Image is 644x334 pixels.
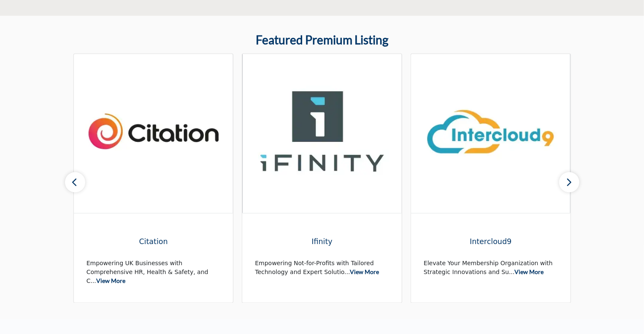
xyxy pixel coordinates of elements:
[84,49,91,56] img: tab_keywords_by_traffic_grey.svg
[14,22,20,29] img: website_grey.svg
[87,236,221,247] span: Citation
[14,14,20,20] img: logo_orange.svg
[24,14,41,20] div: v 4.0.25
[515,268,544,275] a: View More
[411,54,571,213] img: Intercloud9
[22,22,93,29] div: Domain: [DOMAIN_NAME]
[242,54,402,213] img: Ifinity
[87,231,221,253] a: Citation
[424,259,558,277] p: Elevate Your Membership Organization with Strategic Innovations and Su...
[424,231,558,253] a: Intercloud9
[96,277,125,284] a: View More
[350,268,379,275] a: View More
[255,236,389,247] span: Ifinity
[32,50,76,55] div: Domain Overview
[424,236,558,247] span: Intercloud9
[255,231,389,253] a: Ifinity
[256,33,388,47] h2: Featured Premium Listing
[23,49,30,56] img: tab_domain_overview_orange.svg
[255,259,389,277] p: Empowering Not-for-Profits with Tailored Technology and Expert Solutio...
[87,259,221,285] p: Empowering UK Businesses with Comprehensive HR, Health & Safety, and C...
[93,50,142,55] div: Keywords by Traffic
[74,54,233,213] img: Citation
